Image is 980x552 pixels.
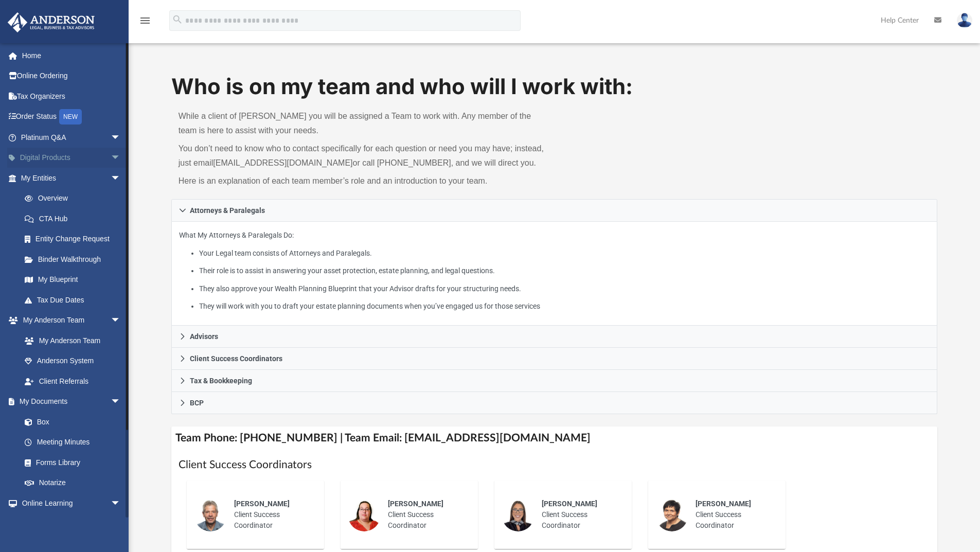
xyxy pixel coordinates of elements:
[213,158,352,167] a: [EMAIL_ADDRESS][DOMAIN_NAME]
[199,264,930,277] li: Their role is to assist in answering your asset protection, estate planning, and legal questions.
[5,12,98,32] img: Anderson Advisors Platinum Portal
[957,13,972,28] img: User Pic
[111,310,131,331] span: arrow_drop_down
[171,392,938,414] a: BCP
[194,498,227,531] img: thumbnail
[7,310,131,331] a: My Anderson Teamarrow_drop_down
[14,290,136,310] a: Tax Due Dates
[199,247,930,260] li: Your Legal team consists of Attorneys and Paralegals.
[179,141,547,170] p: You don’t need to know who to contact specifically for each question or need you may have; instea...
[7,493,131,513] a: Online Learningarrow_drop_down
[348,498,381,531] img: thumbnail
[171,326,938,348] a: Advisors
[59,109,82,124] div: NEW
[7,45,136,66] a: Home
[179,457,931,472] h1: Client Success Coordinators
[171,370,938,392] a: Tax & Bookkeeping
[227,491,317,538] div: Client Success Coordinator
[171,348,938,370] a: Client Success Coordinators
[139,20,151,27] a: menu
[7,106,136,128] a: Order StatusNEW
[14,351,131,371] a: Anderson System
[14,208,136,229] a: CTA Hub
[388,500,443,508] span: [PERSON_NAME]
[171,426,938,450] h4: Team Phone: [PHONE_NUMBER] | Team Email: [EMAIL_ADDRESS][DOMAIN_NAME]
[111,168,131,189] span: arrow_drop_down
[199,300,930,313] li: They will work with you to draft your estate planning documents when you’ve engaged us for those ...
[14,432,131,453] a: Meeting Minutes
[190,399,204,406] span: BCP
[171,72,938,102] h1: Who is on my team and who will I work with:
[696,500,751,508] span: [PERSON_NAME]
[111,127,131,148] span: arrow_drop_down
[7,148,136,168] a: Digital Productsarrow_drop_down
[14,249,136,270] a: Binder Walkthrough
[172,14,183,25] i: search
[190,355,282,362] span: Client Success Coordinators
[190,207,265,214] span: Attorneys & Paralegals
[111,493,131,514] span: arrow_drop_down
[171,199,938,222] a: Attorneys & Paralegals
[199,282,930,295] li: They also approve your Wealth Planning Blueprint that your Advisor drafts for your structuring ne...
[179,109,547,138] p: While a client of [PERSON_NAME] you will be assigned a Team to work with. Any member of the team ...
[179,229,930,313] p: What My Attorneys & Paralegals Do:
[171,222,938,326] div: Attorneys & Paralegals
[190,377,252,384] span: Tax & Bookkeeping
[534,491,625,538] div: Client Success Coordinator
[111,148,131,169] span: arrow_drop_down
[179,174,547,188] p: Here is an explanation of each team member’s role and an introduction to your team.
[190,333,218,340] span: Advisors
[542,500,597,508] span: [PERSON_NAME]
[7,66,136,86] a: Online Ordering
[7,86,136,106] a: Tax Organizers
[14,371,131,391] a: Client Referrals
[7,391,131,412] a: My Documentsarrow_drop_down
[14,452,126,473] a: Forms Library
[7,127,136,148] a: Platinum Q&Aarrow_drop_down
[14,473,131,493] a: Notarize
[14,188,136,209] a: Overview
[14,412,126,432] a: Box
[7,168,136,188] a: My Entitiesarrow_drop_down
[14,229,136,250] a: Entity Change Request
[14,270,131,290] a: My Blueprint
[688,491,778,538] div: Client Success Coordinator
[234,500,290,508] span: [PERSON_NAME]
[139,14,151,27] i: menu
[381,491,471,538] div: Client Success Coordinator
[111,391,131,413] span: arrow_drop_down
[14,330,126,351] a: My Anderson Team
[502,498,534,531] img: thumbnail
[14,513,131,534] a: Courses
[655,498,688,531] img: thumbnail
